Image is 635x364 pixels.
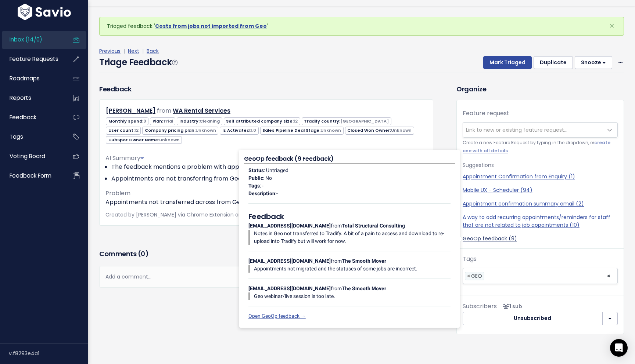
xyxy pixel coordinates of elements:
a: Costs from jobs not imported from Geo [155,22,267,30]
span: Unknown [159,137,180,143]
span: Feature Requests [10,55,58,63]
h4: GeoOp feedback (9 Feedback) [244,154,455,164]
a: Feedback form [2,167,61,184]
span: Reports [10,94,31,102]
span: Inbox (14/0) [10,36,42,43]
a: [PERSON_NAME] [106,106,155,115]
span: Trial [163,118,173,124]
p: Geo webinar/live session is too late. [254,292,451,300]
button: Close [602,17,622,35]
span: Plan: [150,117,175,125]
label: Feature request [463,109,509,118]
a: Previous [99,47,121,55]
strong: Status [248,167,264,173]
li: The feedback mentions a problem with appointments. [111,163,427,171]
div: : Untriaged : No : - : from from from [244,164,455,323]
div: Triaged feedback ' ' [99,17,624,36]
p: Suggestions [463,161,618,170]
span: [GEOGRAPHIC_DATA] [340,118,389,124]
strong: Description [248,190,275,196]
span: Unknown [195,127,216,133]
span: × [607,268,611,284]
strong: The Smooth Mover [342,285,386,291]
span: Feedback [10,113,36,121]
a: A way to add recurring appointments/reminders for staff that are not related to job appointments ... [463,214,618,229]
a: Inbox (14/0) [2,31,61,48]
a: Roadmaps [2,70,61,87]
strong: Total Structural Consulting [342,223,405,229]
div: v.f8293e4a1 [9,344,88,363]
strong: [EMAIL_ADDRESS][DOMAIN_NAME] [248,223,331,229]
span: - [276,190,278,196]
button: Unsubscribed [463,312,603,325]
button: Duplicate [534,56,573,69]
strong: Public [248,175,263,181]
li: Appointments are not transferring from Geo. [111,174,427,183]
span: Roadmaps [10,74,40,82]
button: Mark Triaged [483,56,532,69]
span: User count: [106,127,141,134]
button: Snooze [575,56,612,69]
a: Feedback [2,109,61,126]
span: Unknown [391,127,412,133]
span: Unknown [320,127,341,133]
span: | [141,47,145,55]
span: 1.0 [251,127,256,133]
img: logo-white.9d6f32f41409.svg [16,4,73,20]
div: Add a comment... [99,266,433,288]
span: Company pricing plan: [142,127,218,134]
span: × [467,272,470,280]
span: Industry: [177,117,222,125]
a: Back [147,47,159,55]
span: Problem [105,189,130,197]
span: Tradify country: [302,117,391,125]
span: Closed Won Owner: [345,127,414,134]
a: Reports [2,90,61,106]
span: Monthly spend: [106,117,148,125]
a: Open GeoOp feedback → [248,313,306,319]
a: GeoOp feedback (9) [463,235,618,243]
small: Create a new Feature Request by typing in the dropdown, or . [463,139,618,155]
span: AI Summary [105,154,144,162]
a: Feature Requests [2,51,61,68]
a: Appointment Confirmation from Enquiry (1) [463,173,618,181]
h3: Organize [456,84,624,94]
p: Notes in Geo not transferred to Tradify. A bit of a pain to access and download to re-upload into... [254,230,451,245]
h5: Feedback [248,211,451,222]
span: Link to new or existing feature request... [466,126,567,134]
span: | [122,47,126,55]
strong: [EMAIL_ADDRESS][DOMAIN_NAME] [248,258,331,264]
span: Self attributed company size: [224,117,300,125]
span: GEO [471,272,482,280]
span: Feedback form [10,172,51,179]
p: Appointments not transferred across from Geo. [105,198,427,207]
a: create one with all details [463,140,610,153]
a: Next [128,47,139,55]
h3: Feedback [99,84,131,94]
span: Sales Pipeline Deal Stage: [260,127,344,134]
div: Open Intercom Messenger [610,339,628,357]
span: from [157,106,171,115]
span: 0 [143,118,146,124]
li: GEO [465,272,484,280]
h4: Triage Feedback [99,56,177,69]
span: HubSpot Owner Name: [106,136,182,144]
h3: Comments ( ) [99,249,433,259]
p: Appointments not migrated and the statuses of some jobs are incorrect. [254,265,451,273]
span: Tags [10,133,23,141]
a: WA Rental Services [173,106,230,115]
span: 0 [141,249,145,258]
a: Voting Board [2,148,61,165]
strong: Tags [248,183,260,189]
span: 12 [294,118,298,124]
a: Tags [2,128,61,145]
span: 12 [134,127,139,133]
a: Mobile UX - Scheduler (94) [463,186,618,194]
span: × [609,20,614,32]
label: Tags [463,255,477,263]
span: Subscribers [463,302,497,310]
span: Voting Board [10,152,45,160]
strong: [EMAIL_ADDRESS][DOMAIN_NAME] [248,285,331,291]
strong: The Smooth Mover [342,258,386,264]
span: Is Activated: [220,127,258,134]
